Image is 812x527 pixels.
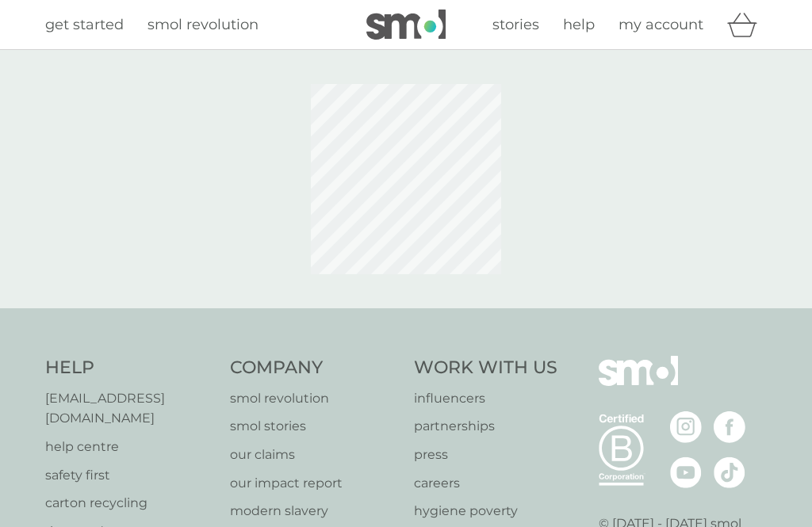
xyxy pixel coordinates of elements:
[414,473,557,494] a: careers
[230,473,399,494] a: our impact report
[492,16,539,33] span: stories
[414,388,557,409] a: influencers
[714,411,745,443] img: visit the smol Facebook page
[563,16,595,33] span: help
[414,501,557,521] a: hygiene poverty
[230,445,399,465] a: our claims
[45,493,214,514] a: carton recycling
[619,13,703,36] a: my account
[619,16,703,33] span: my account
[45,437,214,457] a: help centre
[727,9,767,40] div: basket
[714,456,745,488] img: visit the smol Tiktok page
[45,16,124,33] span: get started
[147,16,259,33] span: smol revolution
[45,13,124,36] a: get started
[492,13,539,36] a: stories
[599,356,678,410] img: smol
[366,10,446,40] img: smol
[45,388,214,429] a: [EMAIL_ADDRESS][DOMAIN_NAME]
[147,13,259,36] a: smol revolution
[414,356,557,380] h4: Work With Us
[563,13,595,36] a: help
[670,411,702,443] img: visit the smol Instagram page
[230,416,399,437] a: smol stories
[230,388,399,409] a: smol revolution
[414,416,557,437] a: partnerships
[670,456,702,488] img: visit the smol Youtube page
[45,356,214,380] h4: Help
[414,445,557,465] a: press
[45,465,214,486] a: safety first
[230,356,399,380] h4: Company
